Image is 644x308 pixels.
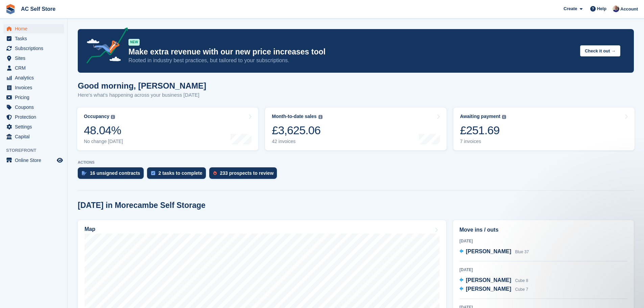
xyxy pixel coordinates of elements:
a: menu [3,156,64,165]
span: Cube 8 [515,278,528,283]
span: Invoices [15,83,55,92]
img: contract_signature_icon-13c848040528278c33f63329250d36e43548de30e8caae1d1a13099fd9432cc5.svg [82,171,87,175]
p: ACTIONS [78,160,634,165]
div: [DATE] [459,238,627,244]
a: 233 prospects to review [209,167,281,182]
span: Help [597,5,606,12]
span: [PERSON_NAME] [466,277,511,283]
span: CRM [15,63,55,73]
img: icon-info-grey-7440780725fd019a000dd9b08b2336e03edf1995a4989e88bcd33f0948082b44.svg [111,115,115,119]
a: menu [3,83,64,92]
p: Here's what's happening across your business [DATE] [78,91,206,99]
a: Month-to-date sales £3,625.06 42 invoices [265,108,446,150]
span: Coupons [15,102,55,112]
img: price-adjustments-announcement-icon-8257ccfd72463d97f412b2fc003d46551f7dbcb40ab6d574587a9cd5c0d94... [81,27,128,66]
div: £3,625.06 [272,123,322,137]
div: 233 prospects to review [220,170,274,176]
a: [PERSON_NAME] Cube 7 [459,285,528,294]
span: Sites [15,53,55,63]
img: task-75834270c22a3079a89374b754ae025e5fb1db73e45f91037f5363f120a921f8.svg [151,171,155,175]
span: [PERSON_NAME] [466,286,511,292]
a: 16 unsigned contracts [78,167,147,182]
span: Online Store [15,156,55,165]
img: stora-icon-8386f47178a22dfd0bd8f6a31ec36ba5ce8667c1dd55bd0f319d3a0aa187defe.svg [5,4,16,14]
a: [PERSON_NAME] Blue 37 [459,247,529,256]
button: Check it out → [580,45,620,56]
p: Make extra revenue with our new price increases tool [128,47,575,57]
div: 48.04% [84,123,123,137]
a: menu [3,44,64,53]
span: [PERSON_NAME] [466,248,511,254]
span: Account [620,6,638,13]
span: Cube 7 [515,287,528,292]
a: menu [3,24,64,33]
div: No change [DATE] [84,139,123,144]
span: Pricing [15,93,55,102]
span: Blue 37 [515,250,529,254]
span: Settings [15,122,55,132]
span: Capital [15,132,55,141]
span: Home [15,24,55,33]
div: 2 tasks to complete [159,170,202,176]
div: 7 invoices [460,139,506,144]
div: Month-to-date sales [272,114,316,119]
span: Tasks [15,34,55,43]
div: 16 unsigned contracts [90,170,140,176]
img: icon-info-grey-7440780725fd019a000dd9b08b2336e03edf1995a4989e88bcd33f0948082b44.svg [502,115,506,119]
a: menu [3,63,64,73]
span: Protection [15,112,55,122]
a: menu [3,112,64,122]
img: prospect-51fa495bee0391a8d652442698ab0144808aea92771e9ea1ae160a38d050c398.svg [213,171,217,175]
p: Rooted in industry best practices, but tailored to your subscriptions. [128,57,575,64]
span: Create [564,5,577,12]
a: Occupancy 48.04% No change [DATE] [77,108,258,150]
a: menu [3,132,64,141]
div: 42 invoices [272,139,322,144]
a: [PERSON_NAME] Cube 8 [459,276,528,285]
img: Barry Todd [613,5,619,12]
span: Analytics [15,73,55,82]
a: menu [3,73,64,82]
img: icon-info-grey-7440780725fd019a000dd9b08b2336e03edf1995a4989e88bcd33f0948082b44.svg [318,115,323,119]
h2: Move ins / outs [459,226,627,234]
span: Subscriptions [15,44,55,53]
a: menu [3,102,64,112]
a: menu [3,93,64,102]
span: Storefront [6,147,67,154]
div: [DATE] [459,267,627,273]
a: Preview store [56,156,64,164]
div: £251.69 [460,123,506,137]
div: Awaiting payment [460,114,501,119]
a: menu [3,122,64,132]
div: Occupancy [84,114,109,119]
h1: Good morning, [PERSON_NAME] [78,81,206,90]
a: Awaiting payment £251.69 7 invoices [453,108,635,150]
div: NEW [128,39,140,46]
a: menu [3,34,64,43]
a: AC Self Store [18,3,58,15]
h2: Map [85,226,95,232]
a: menu [3,53,64,63]
a: 2 tasks to complete [147,167,209,182]
h2: [DATE] in Morecambe Self Storage [78,201,206,210]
